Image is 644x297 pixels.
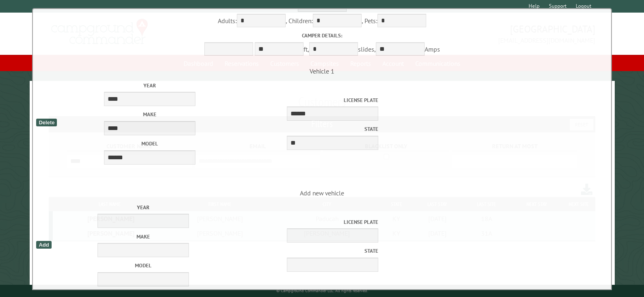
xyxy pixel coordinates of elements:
[228,125,378,133] label: State
[66,233,221,241] label: Make
[276,288,368,293] small: © Campground Commander LLC. All rights reserved.
[35,189,609,292] span: Add new vehicle
[228,96,378,104] label: License Plate
[36,241,51,249] div: Add
[35,32,609,39] label: Camper details:
[35,67,609,170] span: Vehicle 1
[66,204,221,211] label: Year
[74,111,225,118] label: Make
[74,140,225,147] label: Model
[223,247,378,255] label: State
[74,82,225,89] label: Year
[35,32,609,57] div: ft, slides, Amps
[66,262,221,269] label: Model
[35,14,609,29] div: Adults: , Children: , Pets:
[36,119,57,126] div: Delete
[223,218,378,226] label: License Plate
